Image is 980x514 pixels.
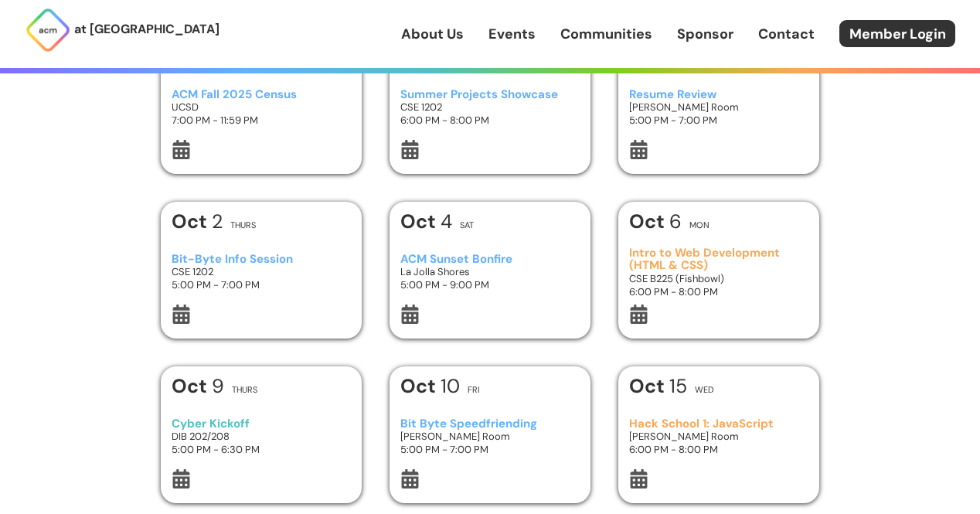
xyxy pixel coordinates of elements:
h3: Bit-Byte Info Session [172,253,352,266]
a: Contact [758,24,815,44]
h3: 5:00 PM - 7:00 PM [629,114,809,127]
h1: 15 [629,376,687,396]
b: Oct [629,373,669,399]
h3: [PERSON_NAME] Room [629,100,809,114]
b: Oct [172,373,212,399]
h1: 9 [172,376,224,396]
h3: CSE 1202 [400,100,580,114]
h3: Resume Review [629,88,809,101]
a: About Us [401,24,464,44]
a: Events [488,24,536,44]
p: at [GEOGRAPHIC_DATA] [74,19,219,39]
h1: 6 [629,212,682,231]
h3: [PERSON_NAME] Room [629,430,809,443]
a: Communities [560,24,652,44]
b: Oct [400,373,441,399]
img: ACM Logo [25,7,71,53]
h3: 7:00 PM - 11:59 PM [172,114,352,127]
h2: Wed [695,386,714,394]
h1: 2 [172,212,223,231]
b: Oct [629,209,669,234]
h3: ACM Sunset Bonfire [400,253,580,266]
h3: 5:00 PM - 6:30 PM [172,443,352,456]
a: Sponsor [677,24,733,44]
h3: 5:00 PM - 7:00 PM [172,278,352,291]
h3: ACM Fall 2025 Census [172,88,352,101]
h3: Hack School 1: JavaScript [629,417,809,431]
b: Oct [172,209,212,234]
h3: 5:00 PM - 9:00 PM [400,278,580,291]
h2: Sat [460,221,474,230]
h2: Fri [468,386,480,394]
h3: CSE 1202 [172,265,352,278]
h1: 10 [400,376,460,396]
h3: Bit Byte Speedfriending [400,417,580,431]
h1: 4 [400,212,452,231]
h2: Thurs [232,386,257,394]
a: at [GEOGRAPHIC_DATA] [25,7,219,53]
a: Member Login [839,20,955,47]
h3: CSE B225 (Fishbowl) [629,272,809,285]
h3: 6:00 PM - 8:00 PM [629,443,809,456]
h2: Mon [689,221,709,230]
h3: La Jolla Shores [400,265,580,278]
h3: DIB 202/208 [172,430,352,443]
h3: 6:00 PM - 8:00 PM [629,285,809,298]
h3: Cyber Kickoff [172,417,352,431]
h3: 6:00 PM - 8:00 PM [400,114,580,127]
b: Oct [400,209,441,234]
h2: Thurs [230,221,256,230]
h3: Intro to Web Development (HTML & CSS) [629,247,809,272]
h3: [PERSON_NAME] Room [400,430,580,443]
h3: UCSD [172,100,352,114]
h3: Summer Projects Showcase [400,88,580,101]
h3: 5:00 PM - 7:00 PM [400,443,580,456]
